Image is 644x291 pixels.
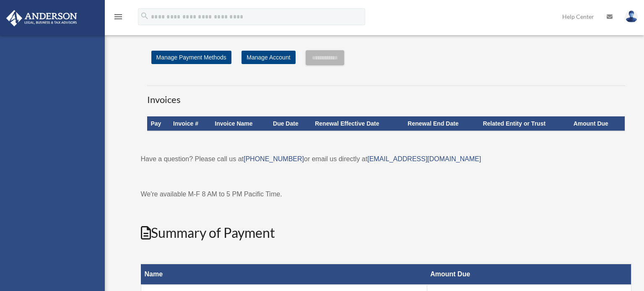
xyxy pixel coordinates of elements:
[570,116,625,131] th: Amount Due
[427,264,631,285] th: Amount Due
[170,116,211,131] th: Invoice #
[4,10,80,26] img: Anderson Advisors Platinum Portal
[404,116,479,131] th: Renewal End Date
[113,12,123,22] i: menu
[312,116,404,131] th: Renewal Effective Date
[147,116,170,131] th: Pay
[211,116,270,131] th: Invoice Name
[625,10,638,23] img: User Pic
[141,153,631,165] p: Have a question? Please call us at or email us directly at
[113,15,123,22] a: menu
[244,155,304,162] a: [PHONE_NUMBER]
[140,11,149,21] i: search
[270,116,312,131] th: Due Date
[147,85,625,106] h3: Invoices
[141,188,631,200] p: We're available M-F 8 AM to 5 PM Pacific Time.
[367,155,481,162] a: [EMAIL_ADDRESS][DOMAIN_NAME]
[141,264,427,285] th: Name
[141,224,631,242] h2: Summary of Payment
[241,51,295,64] a: Manage Account
[480,116,570,131] th: Related Entity or Trust
[151,51,231,64] a: Manage Payment Methods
